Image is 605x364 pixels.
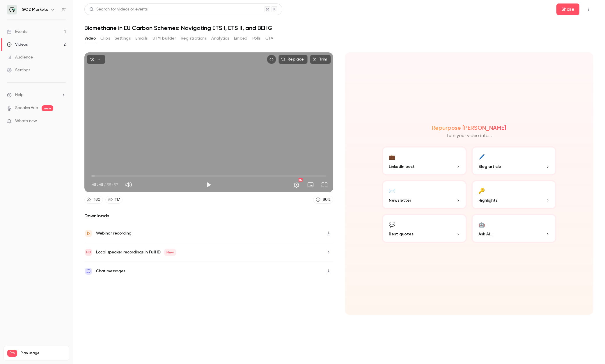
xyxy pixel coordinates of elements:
button: Replace [278,55,308,64]
h2: Repurpose [PERSON_NAME] [432,124,506,131]
span: 55:57 [107,182,118,188]
span: New [164,249,176,256]
li: help-dropdown-opener [7,92,66,98]
button: Top Bar Actions [584,5,593,14]
p: Turn your video into... [446,132,492,139]
div: 80 % [323,197,331,203]
button: Embed [234,34,248,43]
button: CTA [265,34,273,43]
button: ✉️Newsletter [382,180,467,209]
button: Embed video [267,55,276,64]
span: Highlights [478,197,498,203]
button: Turn on miniplayer [305,179,316,191]
button: Full screen [319,179,330,191]
button: 💬Best quotes [382,214,467,243]
iframe: Noticeable Trigger [59,119,66,124]
div: Events [7,29,27,35]
button: Mute [123,179,134,191]
button: Video [84,34,96,43]
div: 🤖 [478,220,485,229]
div: Videos [7,42,28,47]
span: Best quotes [389,231,414,237]
button: 💼LinkedIn post [382,146,467,175]
div: 117 [115,197,120,203]
h2: Downloads [84,212,333,219]
button: UTM builder [152,34,176,43]
button: 🔑Highlights [471,180,556,209]
div: HD [299,178,303,182]
img: GO2 Markets [7,5,17,14]
span: Blog article [478,164,501,170]
span: Newsletter [389,197,411,203]
span: Pro [7,350,17,357]
a: SpeakerHub [15,105,38,111]
div: 💼 [389,152,395,161]
div: Settings [7,67,30,73]
button: Trim [310,55,331,64]
span: 00:00 [91,182,103,188]
div: 💬 [389,220,395,229]
span: LinkedIn post [389,164,415,170]
div: 🔑 [478,186,485,195]
h6: GO2 Markets [22,7,48,13]
span: What's new [15,118,37,124]
button: Share [556,3,579,15]
button: Registrations [181,34,207,43]
button: Emails [135,34,148,43]
div: Audience [7,54,33,60]
span: Help [15,92,24,98]
div: Search for videos or events [89,6,148,13]
span: Ask Ai... [478,231,492,237]
button: Settings [115,34,131,43]
div: 🖊️ [478,152,485,161]
button: Analytics [211,34,229,43]
button: Play [203,179,214,191]
div: ✉️ [389,186,395,195]
button: Settings [291,179,302,191]
button: Clips [100,34,110,43]
div: Local speaker recordings in FullHD [96,249,176,256]
a: 80% [313,196,333,204]
button: 🤖Ask Ai... [471,214,556,243]
div: Chat messages [96,268,125,275]
span: new [42,105,53,111]
a: 180 [84,196,103,204]
a: 117 [105,196,123,204]
h1: Biomethane in EU Carbon Schemes: Navigating ETS I, ETS II, and BEHG [84,24,593,31]
span: Plan usage [21,351,65,356]
div: Webinar recording [96,230,132,237]
span: / [104,182,106,188]
button: 🖊️Blog article [471,146,556,175]
div: 00:00 [91,182,118,188]
button: Polls [252,34,261,43]
div: 180 [94,197,100,203]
